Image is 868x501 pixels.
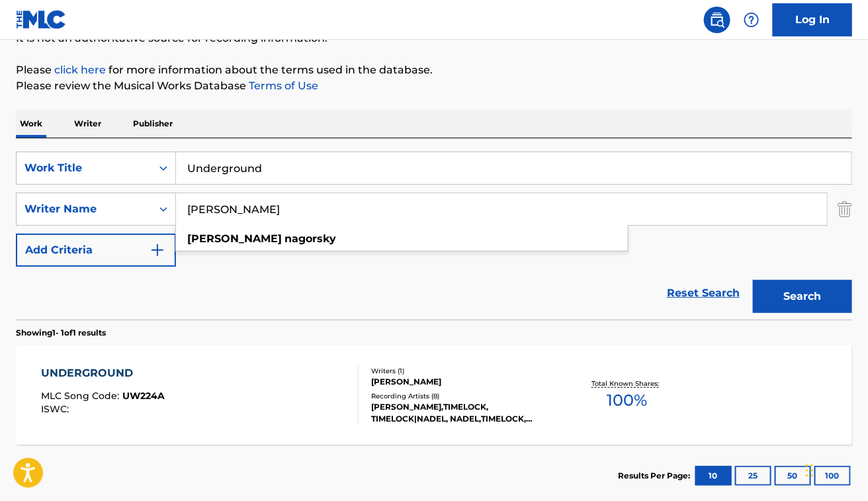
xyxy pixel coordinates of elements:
[24,201,144,217] div: Writer Name
[41,365,165,381] div: UNDERGROUND
[41,403,72,415] span: ISWC :
[129,110,177,138] p: Publisher
[806,451,814,490] div: Drag
[16,234,176,267] button: Add Criteria
[660,279,746,308] a: Reset Search
[54,64,106,76] a: click here
[16,327,106,339] p: Showing 1 - 1 of 1 results
[16,62,852,78] p: Please for more information about the terms used in the database.
[591,379,662,388] p: Total Known Shares:
[16,345,852,445] a: UNDERGROUNDMLC Song Code:UW224AISWC:Writers (1)[PERSON_NAME]Recording Artists (8)[PERSON_NAME],TI...
[773,3,852,36] a: Log In
[246,79,318,92] a: Terms of Use
[738,7,765,33] div: Help
[16,152,852,320] form: Search Form
[187,232,282,245] strong: [PERSON_NAME]
[16,78,852,94] p: Please review the Musical Works Database
[371,391,557,401] div: Recording Artists ( 8 )
[753,280,852,313] button: Search
[16,10,67,29] img: MLC Logo
[775,466,811,486] button: 50
[371,366,557,376] div: Writers ( 1 )
[122,390,165,402] span: UW224A
[150,242,165,258] img: 9d2ae6d4665cec9f34b9.svg
[16,110,46,138] p: Work
[70,110,105,138] p: Writer
[704,7,730,33] a: Public Search
[744,12,759,28] img: help
[695,466,732,486] button: 10
[802,437,868,501] iframe: Chat Widget
[41,390,122,402] span: MLC Song Code :
[24,160,144,176] div: Work Title
[371,376,557,388] div: [PERSON_NAME]
[709,12,725,28] img: search
[838,193,852,226] img: Delete Criterion
[284,232,336,245] strong: nagorsky
[618,470,693,482] p: Results Per Page:
[371,401,557,425] div: [PERSON_NAME],TIMELOCK, TIMELOCK|NADEL, NADEL,TIMELOCK, TIMELOCK & [PERSON_NAME], TIMELOCK
[735,466,771,486] button: 25
[607,388,647,412] span: 100 %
